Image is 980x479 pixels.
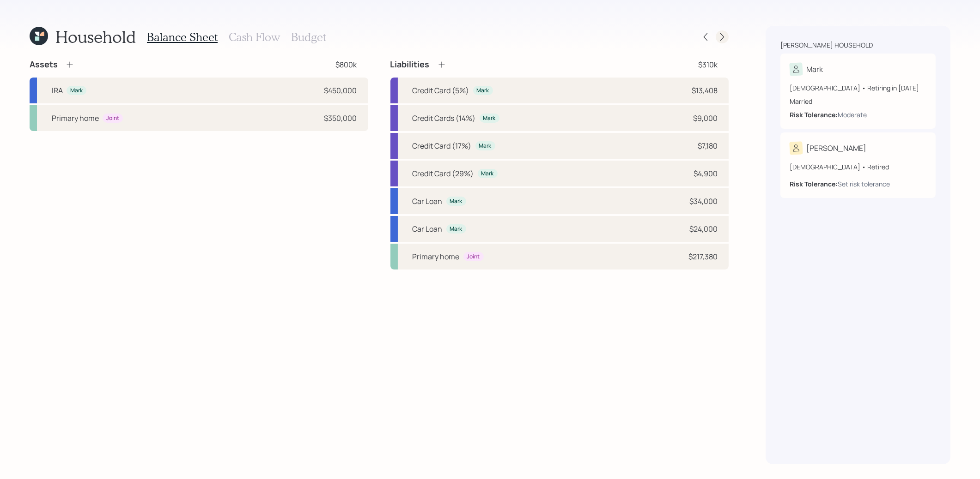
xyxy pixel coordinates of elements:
[780,41,873,50] div: [PERSON_NAME] household
[413,223,443,234] div: Car Loan
[806,143,866,154] div: [PERSON_NAME]
[229,30,280,44] h3: Cash Flow
[52,85,63,96] div: IRA
[688,251,718,262] div: $217,380
[790,180,838,188] b: Risk Tolerance:
[70,87,83,95] div: Mark
[692,85,718,96] div: $13,408
[106,114,119,122] div: Joint
[413,168,474,179] div: Credit Card (29%)
[324,85,357,96] div: $450,000
[838,179,890,189] div: Set risk tolerance
[413,196,443,207] div: Car Loan
[52,113,99,124] div: Primary home
[413,251,460,262] div: Primary home
[481,170,494,178] div: Mark
[698,59,718,70] div: $310k
[689,196,718,207] div: $34,000
[467,253,480,261] div: Joint
[291,30,326,44] h3: Budget
[479,142,492,150] div: Mark
[413,113,476,124] div: Credit Cards (14%)
[336,59,357,70] div: $800k
[147,30,218,44] h3: Balance Sheet
[790,83,926,93] div: [DEMOGRAPHIC_DATA] • Retiring in [DATE]
[806,64,823,75] div: Mark
[450,225,463,233] div: Mark
[689,223,718,234] div: $24,000
[790,96,926,106] div: Married
[324,113,357,124] div: $350,000
[477,87,489,95] div: Mark
[450,198,463,205] div: Mark
[790,162,926,172] div: [DEMOGRAPHIC_DATA] • Retired
[694,168,718,179] div: $4,900
[30,60,58,70] h4: Assets
[790,110,838,119] b: Risk Tolerance:
[55,27,136,47] h1: Household
[698,140,718,151] div: $7,180
[693,113,718,124] div: $9,000
[413,85,469,96] div: Credit Card (5%)
[483,114,496,122] div: Mark
[838,110,867,120] div: Moderate
[413,140,472,151] div: Credit Card (17%)
[390,60,430,70] h4: Liabilities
